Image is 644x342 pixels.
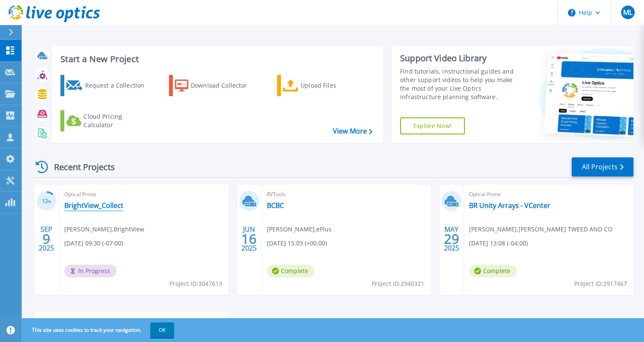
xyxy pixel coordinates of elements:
span: [PERSON_NAME] , BrightView [64,225,144,234]
span: [PERSON_NAME] , ePlus [267,225,332,234]
span: In Progress [64,265,117,277]
span: Project ID: 2940321 [372,279,424,288]
a: BrightView_Collect [64,201,123,210]
span: Optical Prime [64,190,223,199]
div: Cloud Pricing Calculator [83,112,152,129]
a: Download Collector [169,75,264,96]
span: Optical Prime [469,190,628,199]
a: All Projects [572,157,633,177]
span: Project ID: 2917467 [574,279,627,288]
button: OK [150,322,174,338]
span: Unity [64,317,223,326]
div: JUN 2025 [241,223,257,254]
div: Recent Projects [33,157,126,177]
a: BR Unity Arrays - VCenter [469,201,550,210]
span: 29 [444,235,459,242]
div: MAY 2025 [444,223,460,254]
span: 9 [43,235,50,242]
span: [PERSON_NAME] , [PERSON_NAME] TWEED AND CO [469,225,613,234]
span: 16 [241,235,257,242]
span: [DATE] 15:03 (+00:00) [267,239,327,248]
a: Explore Now! [400,117,465,134]
a: Upload Files [277,75,372,96]
span: Complete [469,265,517,277]
h3: Start a New Project [60,54,372,64]
span: Complete [267,265,315,277]
div: Download Collector [191,77,259,94]
div: Upload Files [301,77,369,94]
span: % [48,199,51,204]
span: This site uses cookies to track your navigation. [23,322,174,338]
span: RVTools [267,190,426,199]
h3: 12 [37,197,57,206]
a: BCBC [267,201,284,210]
div: SEP 2025 [38,223,54,254]
a: Cloud Pricing Calculator [60,110,155,131]
div: Find tutorials, instructional guides and other support videos to help you make the most of your L... [400,67,521,101]
div: Support Video Library [400,53,521,64]
span: ML [623,9,632,16]
a: View More [333,127,372,135]
span: Project ID: 3047613 [169,279,222,288]
span: [DATE] 13:08 (-04:00) [469,239,528,248]
span: [DATE] 09:30 (-07:00) [64,239,123,248]
div: Request a Collection [85,77,153,94]
a: Request a Collection [60,75,155,96]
